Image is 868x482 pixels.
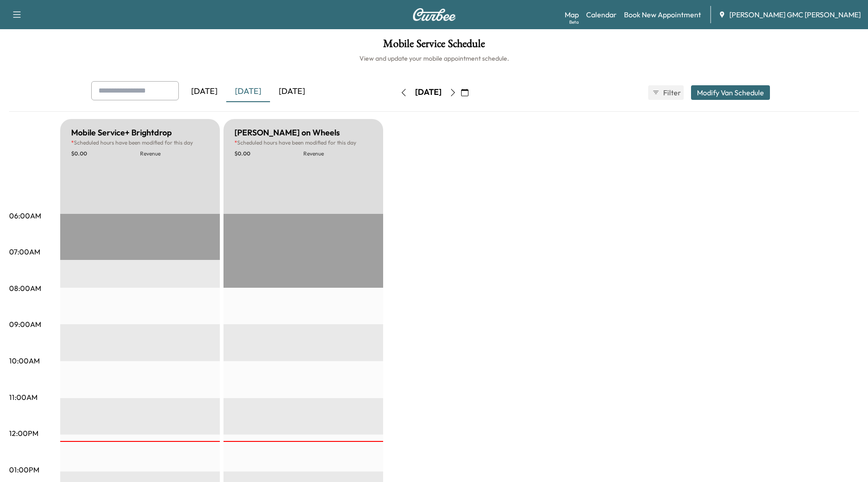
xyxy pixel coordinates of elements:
p: 01:00PM [9,464,39,475]
p: 11:00AM [9,392,37,403]
h6: View and update your mobile appointment schedule. [9,54,859,63]
p: 09:00AM [9,319,41,330]
p: 07:00AM [9,246,40,257]
p: 08:00AM [9,283,41,294]
p: Revenue [303,150,372,157]
a: MapBeta [565,9,579,20]
button: Filter [648,85,684,100]
a: Calendar [586,9,617,20]
a: Book New Appointment [624,9,701,20]
img: Curbee Logo [412,8,456,21]
p: 06:00AM [9,210,41,221]
h5: [PERSON_NAME] on Wheels [234,126,340,139]
div: [DATE] [415,87,442,98]
span: [PERSON_NAME] GMC [PERSON_NAME] [729,9,861,20]
p: Scheduled hours have been modified for this day [71,139,209,146]
p: $ 0.00 [234,150,303,157]
p: $ 0.00 [71,150,140,157]
p: Scheduled hours have been modified for this day [234,139,372,146]
p: 10:00AM [9,355,40,366]
span: Filter [663,87,680,98]
p: Revenue [140,150,209,157]
p: 12:00PM [9,428,38,439]
div: [DATE] [182,81,226,102]
h5: Mobile Service+ Brightdrop [71,126,172,139]
div: [DATE] [226,81,270,102]
button: Modify Van Schedule [691,85,770,100]
div: [DATE] [270,81,314,102]
div: Beta [569,19,579,26]
h1: Mobile Service Schedule [9,38,859,54]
